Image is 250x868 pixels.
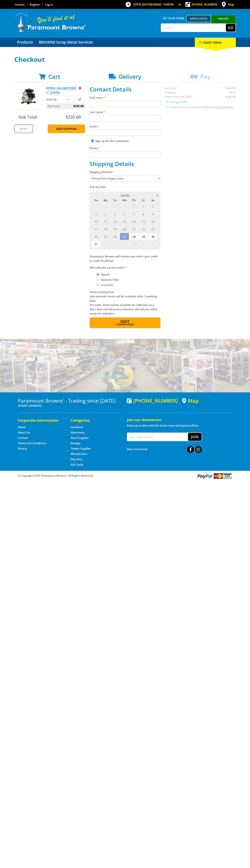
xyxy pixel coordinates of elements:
[30,3,40,6] a: Go to the registration page
[120,225,129,233] span: 20
[14,13,86,32] img: Paramount Browns'
[90,129,160,136] input: Please enter your email address.
[71,441,80,445] a: Go to the Storage page
[161,15,186,21] span: Set your store
[18,431,30,434] a: Go to the About Us page
[18,398,123,403] h3: Paramount Browns' - Trading since [DATE]
[97,323,153,326] span: Confirm order
[18,425,26,429] a: Go to the Home page
[148,198,157,203] span: Sa
[18,86,39,107] img: PETROL VOLUME PUMP 1" (25MM)
[48,73,60,80] span: Cart
[97,278,99,281] input: Please select who will pick up the order.
[210,40,221,44] span: (1 item)
[91,225,101,233] span: 17
[186,15,211,22] a: Gepps Cross
[90,160,160,167] h2: Shipping Details
[182,398,199,404] a: View a map of Gepps Cross location
[91,233,101,240] span: 24
[120,240,129,248] span: 3
[129,225,138,233] span: 21
[97,273,99,276] input: Please select who will pick up the order.
[127,423,232,428] p: Keep up to date with the latest news and special offers.
[90,185,160,189] label: Pick Up Date
[110,203,120,210] span: 29
[73,103,84,109] span: $235.00
[195,38,236,47] div: Cart
[71,431,84,434] a: Go to the Machinery page
[14,473,236,479] div: ® Copyright 2025 Paramount Browns'. All Rights Reserved.
[71,463,83,467] a: Go to the Gift Cards page
[148,233,157,240] span: 30
[46,86,76,94] a: PETROL VOLUME PUMP 1" (25MM)
[90,86,160,93] h2: Contact Details
[91,198,101,203] span: Su
[14,56,236,63] h1: Checkout
[91,203,101,210] span: 27
[148,240,157,248] span: 6
[71,425,83,429] a: Go to the Hardware page
[90,255,158,262] em: Paramount Browns will contact you when your order is ready for pickup
[139,210,148,218] span: 8
[18,418,63,423] h5: Corporate Information
[148,210,157,218] span: 9
[79,86,81,90] a: Remove from cart
[127,433,188,441] input: Your email address
[110,240,120,248] span: 2
[139,225,148,233] span: 22
[90,101,160,107] input: Please enter your first name.
[19,114,37,120] span: Sub Total
[148,218,157,225] span: 16
[139,218,148,225] span: 15
[129,210,138,218] span: 7
[100,271,111,278] label: Myself
[121,194,129,197] span: [DATE]
[101,218,110,225] span: 11
[110,198,120,203] span: Tu
[18,403,123,408] p: [STREET_ADDRESS]
[71,457,82,461] a: Go to the Skip Bins page
[48,124,85,133] a: Keep Shopping
[127,398,178,403] div: [PHONE_NUMBER]
[197,473,232,479] img: PayPal, Mastercard, Visa accepted
[91,210,101,218] span: 3
[14,124,33,133] a: Print
[90,290,157,315] em: Photo ID Required. Non-preorder items will be available after 5 working days Pre-order items will...
[90,175,160,182] select: Please select a shipping method.
[139,198,148,203] span: Fr
[110,225,120,233] span: 19
[101,233,110,240] span: 25
[14,3,25,6] a: Go to the Contact page
[129,203,138,210] span: 31
[18,447,27,450] a: Go to the Privacy page
[211,15,236,29] a: Mount [PERSON_NAME]
[101,210,110,218] span: 4
[139,203,148,210] span: 1
[90,170,160,174] label: Shipping Method
[101,198,110,203] span: Mo
[110,218,120,225] span: 12
[127,417,232,422] h5: Join our Newsletter
[90,95,160,100] label: First name
[90,151,160,158] input: Please enter your telephone number.
[91,218,101,225] span: 10
[36,38,96,47] a: Go to the BROWNS Scrap Metal Services page
[66,114,81,120] span: $235.00
[101,240,110,248] span: 1
[119,73,141,80] span: Delivery
[101,225,110,233] span: 18
[18,436,28,440] a: Go to the Contact page
[120,218,129,225] span: 13
[97,284,99,286] input: Please select who will pick up the order.
[110,210,120,218] span: 5
[151,3,174,6] span: 8:00am - 5:00pm
[90,317,160,328] button: Next Confirm order
[129,240,138,248] span: 4
[127,445,202,453] div: Stay Connected
[45,3,53,6] a: Log in
[71,452,87,456] a: Go to the Wheelie Bins page
[90,124,160,129] label: Email
[71,447,91,450] a: Go to the Timber Supplies page
[129,198,138,203] span: Th
[129,218,138,225] span: 14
